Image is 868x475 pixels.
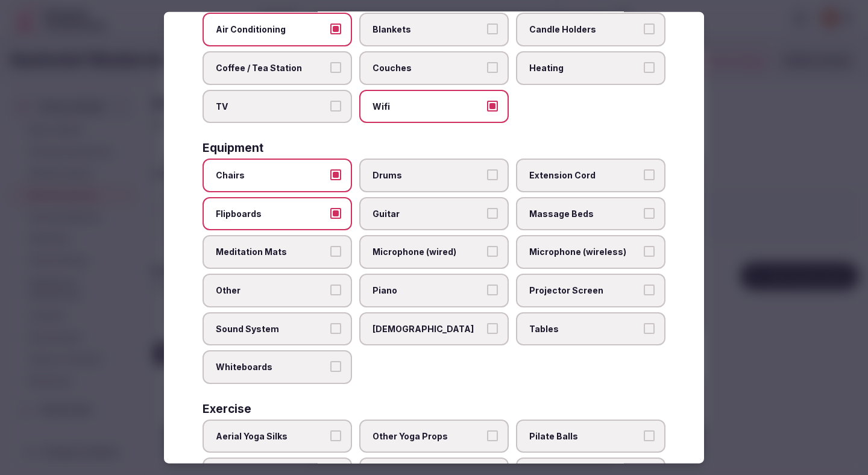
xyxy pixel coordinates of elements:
span: Piano [373,285,483,297]
button: Whiteboards [330,361,341,372]
span: Wifi [373,100,483,112]
button: Drums [487,169,498,180]
button: Chairs [330,169,341,180]
h3: Exercise [203,403,251,414]
button: Flipboards [330,207,341,218]
span: Projector Screen [529,285,640,297]
span: Couches [373,62,483,74]
button: Massage Beds [644,207,655,218]
span: Flipboards [216,207,327,219]
span: Pilate Balls [529,430,640,442]
button: Piano [487,285,498,295]
button: Meditation Mats [330,246,341,257]
span: Drums [373,169,483,181]
span: Air Conditioning [216,24,327,36]
button: Sound System [330,322,341,333]
span: [DEMOGRAPHIC_DATA] [373,322,483,335]
button: [DEMOGRAPHIC_DATA] [487,322,498,333]
h3: Equipment [203,142,263,154]
button: Wifi [487,100,498,111]
button: Microphone (wireless) [644,246,655,257]
button: Aerial Yoga Silks [330,430,341,441]
span: Tables [529,322,640,335]
span: TV [216,100,327,112]
button: Air Conditioning [330,24,341,34]
span: Chairs [216,169,327,181]
button: Projector Screen [644,285,655,295]
button: TV [330,100,341,111]
span: Sound System [216,322,327,335]
span: Blankets [373,24,483,36]
span: Massage Beds [529,207,640,219]
button: Coffee / Tea Station [330,62,341,73]
span: Whiteboards [216,361,327,373]
span: Meditation Mats [216,246,327,258]
button: Candle Holders [644,24,655,34]
button: Guitar [487,207,498,218]
span: Microphone (wireless) [529,246,640,258]
button: Microphone (wired) [487,246,498,257]
span: Other Yoga Props [373,430,483,442]
span: Coffee / Tea Station [216,62,327,74]
span: Heating [529,62,640,74]
button: Tables [644,322,655,333]
span: Microphone (wired) [373,246,483,258]
span: Extension Cord [529,169,640,181]
span: Aerial Yoga Silks [216,430,327,442]
button: Heating [644,62,655,73]
button: Blankets [487,24,498,34]
button: Other [330,285,341,295]
button: Couches [487,62,498,73]
span: Guitar [373,207,483,219]
button: Extension Cord [644,169,655,180]
span: Other [216,285,327,297]
button: Other Yoga Props [487,430,498,441]
button: Pilate Balls [644,430,655,441]
span: Candle Holders [529,24,640,36]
